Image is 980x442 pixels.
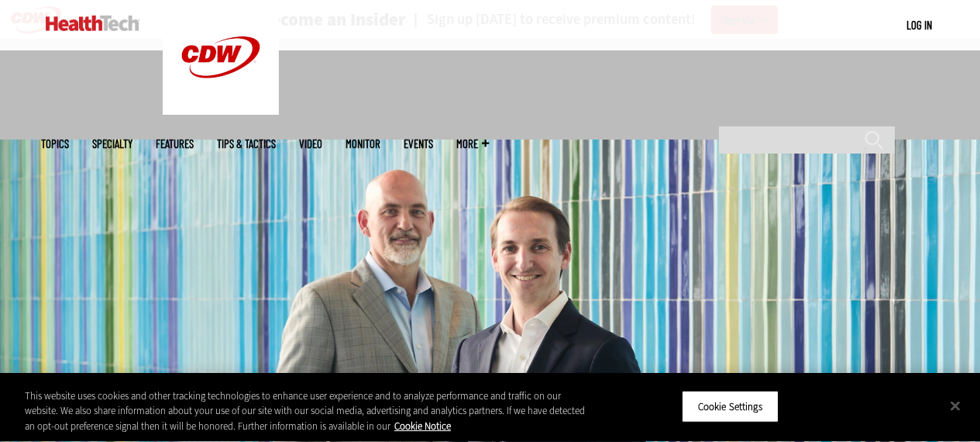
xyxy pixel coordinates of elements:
[41,138,69,150] span: Topics
[25,388,588,434] div: This website uses cookies and other tracking technologies to enhance user experience and to analy...
[906,17,932,33] div: User menu
[394,420,451,433] a: More information about your privacy
[682,390,779,423] button: Cookie Settings
[217,138,276,150] a: Tips & Tactics
[92,138,132,150] span: Specialty
[46,16,139,31] img: Home
[404,138,433,150] a: Events
[299,138,322,150] a: Video
[163,102,279,119] a: CDW
[906,18,932,32] a: Log in
[156,138,194,150] a: Features
[346,138,380,150] a: MonITor
[456,138,489,150] span: More
[938,388,972,423] button: Close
